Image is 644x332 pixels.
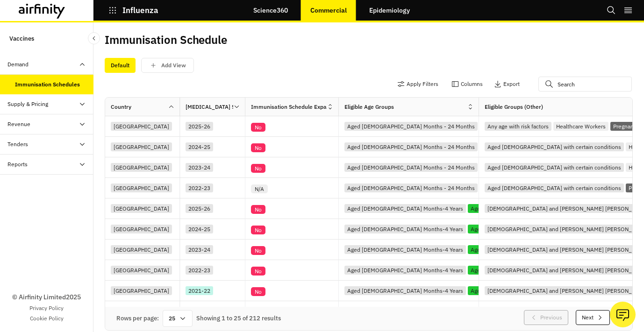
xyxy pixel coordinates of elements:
p: Add View [161,62,186,69]
div: [GEOGRAPHIC_DATA] [111,204,172,213]
button: save changes [141,58,194,73]
div: N/A [251,184,268,193]
div: Any age with risk factors [485,122,551,131]
div: Revenue [7,120,30,128]
div: Aged [DEMOGRAPHIC_DATA] Months - 24 Months [344,142,478,151]
div: [GEOGRAPHIC_DATA] [111,163,172,172]
div: Aged [DEMOGRAPHIC_DATA] with certain conditions [485,163,624,172]
div: [GEOGRAPHIC_DATA] [111,266,172,275]
div: Default [105,58,136,73]
div: Rows per page: [116,314,159,323]
button: Influenza [108,2,158,18]
div: Immunisation Schedules [15,80,80,89]
div: 2024-25 [186,225,213,233]
div: 2023-24 [186,163,213,172]
div: No [251,164,265,173]
div: Aged [DEMOGRAPHIC_DATA]+ [468,204,551,213]
div: Reports [7,160,28,169]
div: Eligible Groups (Other) [485,103,543,111]
div: Aged [DEMOGRAPHIC_DATA] with certain conditions [485,184,624,192]
div: 2021-22 [186,286,213,295]
div: Aged [DEMOGRAPHIC_DATA]+ [468,225,551,233]
div: [GEOGRAPHIC_DATA] [111,142,172,151]
div: No [251,226,265,234]
p: Influenza [122,6,158,14]
div: 2023-24 [186,245,213,254]
div: Aged [DEMOGRAPHIC_DATA] Months-4 Years [344,286,466,295]
div: Aged [DEMOGRAPHIC_DATA] Months-4 Years [344,225,466,233]
div: No [251,267,265,275]
div: 2025-26 [186,204,213,213]
div: 2025-26 [186,122,213,131]
button: Ask our analysts [610,302,636,327]
div: Aged [DEMOGRAPHIC_DATA] Months - 24 Months [344,163,478,172]
p: Vaccines [9,30,34,47]
div: Showing 1 to 25 of 212 results [196,314,281,323]
div: Country [111,103,131,111]
p: Commercial [310,7,347,14]
button: Search [607,2,616,18]
div: Supply & Pricing [7,100,48,108]
div: No [251,143,265,152]
div: 2022-23 [186,266,213,275]
div: Aged [DEMOGRAPHIC_DATA] Months - 24 Months [344,184,478,192]
button: Next [576,310,610,325]
div: Aged [DEMOGRAPHIC_DATA] Months-4 Years [344,266,466,275]
p: Export [503,81,520,87]
h2: Immunisation Schedule [105,33,227,47]
div: Aged [DEMOGRAPHIC_DATA]+ [468,245,551,254]
div: No [251,287,265,296]
button: Close Sidebar [88,32,100,44]
a: Cookie Policy [30,314,64,323]
div: Aged [DEMOGRAPHIC_DATA] Months-4 Years [344,245,466,254]
div: [GEOGRAPHIC_DATA] [111,122,172,131]
input: Search [538,77,632,92]
button: Apply Filters [397,77,438,92]
button: Previous [524,310,568,325]
div: Tenders [7,140,28,148]
div: 25 [163,310,193,327]
div: [GEOGRAPHIC_DATA] [111,225,172,233]
a: Privacy Policy [29,304,64,312]
div: Aged [DEMOGRAPHIC_DATA]+ [468,286,551,295]
div: [GEOGRAPHIC_DATA] [111,184,172,192]
div: Healthcare Workers [553,122,608,131]
div: Demand [7,60,29,69]
p: © Airfinity Limited 2025 [12,292,81,302]
div: No [251,246,265,255]
div: 2024-25 [186,142,213,151]
div: No [251,123,265,132]
div: No [251,205,265,214]
div: Aged [DEMOGRAPHIC_DATA] with certain conditions [485,142,624,151]
div: Immunisation Schedule Expanded [251,103,327,111]
button: Columns [451,77,483,92]
div: [MEDICAL_DATA] Season [186,103,233,111]
div: [GEOGRAPHIC_DATA] [111,245,172,254]
div: Aged [DEMOGRAPHIC_DATA]+ [468,266,551,275]
div: 2022-23 [186,184,213,192]
div: Aged [DEMOGRAPHIC_DATA] Months-4 Years [344,204,466,213]
button: Export [494,77,520,92]
div: Eligible Age Groups [344,103,394,111]
div: Aged [DEMOGRAPHIC_DATA] Months - 24 Months [344,122,478,131]
div: [GEOGRAPHIC_DATA] [111,286,172,295]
